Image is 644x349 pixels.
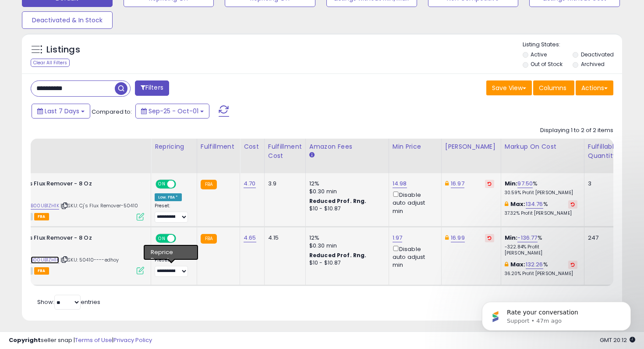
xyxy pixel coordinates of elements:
[526,260,543,269] a: 132.26
[505,261,577,277] div: %
[268,180,299,188] div: 3.9
[393,142,438,151] div: Min Price
[517,234,537,242] a: -136.77
[540,126,613,135] div: Displaying 1 to 2 of 2 items
[451,234,465,242] a: 16.99
[268,142,302,161] div: Fulfillment Cost
[539,84,566,92] span: Columns
[46,44,80,56] h5: Listings
[156,234,167,242] span: ON
[155,257,190,277] div: Preset:
[60,256,119,263] span: | SKU: 50410----edhoy
[309,251,367,259] b: Reduced Prof. Rng.
[531,51,547,58] label: Active
[22,11,113,29] button: Deactivated & In Stock
[309,205,382,213] div: $10 - $10.87
[531,60,563,68] label: Out of Stock
[34,267,49,275] span: FBA
[505,190,577,196] p: 30.59% Profit [PERSON_NAME]
[201,180,217,189] small: FBA
[37,298,100,306] span: Show: entries
[393,190,435,215] div: Disable auto adjust min
[11,142,147,151] div: Title
[517,179,533,188] a: 97.50
[155,203,190,223] div: Preset:
[45,107,79,115] span: Last 7 Days
[31,202,59,209] a: B00UB1ZH1K
[505,179,518,188] b: Min:
[526,200,543,209] a: 134.76
[309,151,315,159] small: Amazon Fees.
[13,234,144,274] div: ASIN:
[309,242,382,250] div: $0.30 min
[9,336,41,344] strong: Copyright
[92,108,132,116] span: Compared to:
[533,80,574,95] button: Columns
[581,51,614,58] label: Deactivated
[393,179,407,188] a: 14.98
[505,234,518,242] b: Min:
[201,234,217,244] small: FBA
[155,248,190,255] div: Follow Comp
[505,244,577,256] p: -322.84% Profit [PERSON_NAME]
[469,283,644,345] iframe: Intercom notifications message
[13,180,144,220] div: ASIN:
[451,179,464,188] a: 16.97
[34,213,49,220] span: FBA
[156,181,167,188] span: ON
[201,142,236,151] div: Fulfillment
[505,271,577,277] p: 36.20% Profit [PERSON_NAME]
[175,181,189,188] span: OFF
[60,202,138,209] span: | SKU: Cj's Flux Remover-50410
[244,179,256,188] a: 4.70
[309,197,367,205] b: Reduced Prof. Rng.
[505,210,577,216] p: 37.32% Profit [PERSON_NAME]
[393,234,403,242] a: 1.97
[155,193,182,201] div: Low. FBA *
[135,104,209,119] button: Sep-25 - Oct-01
[505,234,577,256] div: %
[31,59,70,67] div: Clear All Filters
[244,234,256,242] a: 4.65
[309,234,382,242] div: 12%
[175,234,189,242] span: OFF
[523,41,623,49] p: Listing States:
[505,142,580,151] div: Markup on Cost
[21,180,128,190] b: Cj's Flux Remover - 8 Oz
[9,336,152,345] div: seller snap | |
[75,336,112,344] a: Terms of Use
[113,336,152,344] a: Privacy Policy
[505,201,508,207] i: This overrides the store level max markup for this listing
[510,200,526,208] b: Max:
[309,259,382,267] div: $10 - $10.87
[135,80,169,96] button: Filters
[588,142,618,161] div: Fulfillable Quantity
[510,260,526,269] b: Max:
[309,180,382,188] div: 12%
[501,139,584,173] th: The percentage added to the cost of goods (COGS) that forms the calculator for Min & Max prices.
[505,200,577,216] div: %
[268,234,299,242] div: 4.15
[32,104,90,119] button: Last 7 Days
[588,180,615,188] div: 3
[581,60,605,68] label: Archived
[486,80,532,95] button: Save View
[445,142,497,151] div: [PERSON_NAME]
[155,142,193,151] div: Repricing
[588,234,615,242] div: 247
[31,256,59,264] a: B00UB1ZH1K
[21,234,128,244] b: Cj's Flux Remover - 8 Oz
[244,142,261,151] div: Cost
[393,244,435,269] div: Disable auto adjust min
[505,180,577,196] div: %
[571,202,575,206] i: Revert to store-level Max Markup
[149,107,198,115] span: Sep-25 - Oct-01
[576,80,613,95] button: Actions
[309,188,382,195] div: $0.30 min
[309,142,385,151] div: Amazon Fees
